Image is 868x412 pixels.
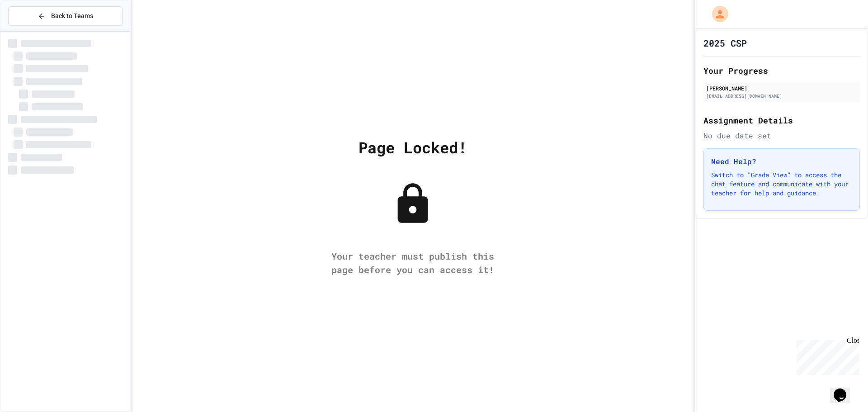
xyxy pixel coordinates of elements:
div: Your teacher must publish this page before you can access it! [322,249,503,276]
span: Back to Teams [51,11,93,21]
div: My Account [703,4,731,24]
div: Page Locked! [359,136,467,159]
h2: Assignment Details [703,114,860,127]
p: Switch to "Grade View" to access the chat feature and communicate with your teacher for help and ... [711,170,852,198]
iframe: chat widget [793,336,859,375]
div: [EMAIL_ADDRESS][DOMAIN_NAME] [706,93,857,99]
h3: Need Help? [711,156,852,167]
iframe: chat widget [830,376,859,403]
button: Back to Teams [8,6,123,26]
div: No due date set [703,130,860,141]
h1: 2025 CSP [703,37,747,49]
div: Chat with us now!Close [4,4,62,57]
div: [PERSON_NAME] [706,84,857,92]
h2: Your Progress [703,64,860,77]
